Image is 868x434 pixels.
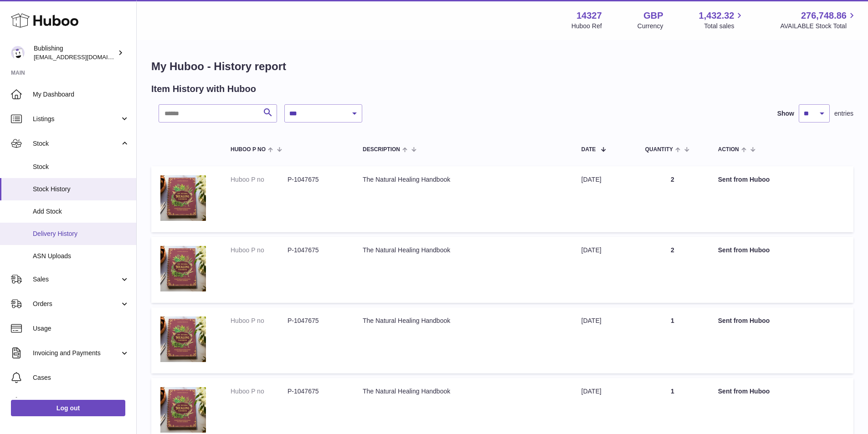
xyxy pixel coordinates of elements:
dd: P-1047675 [288,175,344,184]
td: The Natural Healing Handbook [354,237,572,303]
span: [EMAIL_ADDRESS][DOMAIN_NAME] [34,53,134,61]
td: 1 [636,307,709,373]
span: ASN Uploads [33,252,129,260]
div: Currency [637,22,663,31]
span: Delivery History [33,230,129,238]
strong: GBP [643,10,663,22]
span: entries [834,109,853,118]
img: 1749741825.png [160,317,206,362]
span: Stock [33,163,129,171]
span: Description [363,147,400,153]
span: AVAILABLE Stock Total [780,22,857,31]
td: [DATE] [572,237,636,303]
span: Listings [33,115,120,123]
dt: Huboo P no [231,317,288,325]
span: Huboo P no [231,147,266,153]
span: Quantity [645,147,673,153]
td: The Natural Healing Handbook [354,307,572,373]
strong: Sent from Huboo [718,388,770,395]
h1: My Huboo - History report [151,59,853,74]
strong: Sent from Huboo [718,317,770,324]
span: Stock [33,139,120,148]
a: 1,432.32 Total sales [699,10,745,31]
span: Total sales [704,22,745,31]
td: [DATE] [572,166,636,232]
dd: P-1047675 [288,317,344,325]
img: accounting@bublishing.com [11,46,25,60]
td: 2 [636,237,709,303]
span: Add Stock [33,207,129,216]
span: Usage [33,324,129,333]
span: Cases [33,373,129,382]
dt: Huboo P no [231,246,288,255]
a: Log out [11,400,125,416]
span: Action [718,147,739,153]
strong: 14327 [576,10,602,22]
td: 2 [636,166,709,232]
dt: Huboo P no [231,175,288,184]
div: Huboo Ref [571,22,602,31]
h2: Item History with Huboo [151,83,256,95]
label: Show [777,109,794,118]
dt: Huboo P no [231,387,288,396]
dd: P-1047675 [288,246,344,255]
img: 1749741825.png [160,175,206,221]
span: 1,432.32 [699,10,734,22]
img: 1749741825.png [160,246,206,291]
a: 276,748.86 AVAILABLE Stock Total [780,10,857,31]
td: The Natural Healing Handbook [354,166,572,232]
span: Orders [33,300,120,308]
span: 276,748.86 [801,10,847,22]
span: Stock History [33,185,129,194]
strong: Sent from Huboo [718,246,770,254]
dd: P-1047675 [288,387,344,396]
td: [DATE] [572,307,636,373]
span: My Dashboard [33,90,129,99]
img: 1749741825.png [160,387,206,433]
div: Bublishing [34,44,116,61]
span: Invoicing and Payments [33,349,120,357]
span: Sales [33,275,120,284]
strong: Sent from Huboo [718,176,770,183]
span: Date [581,147,596,153]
